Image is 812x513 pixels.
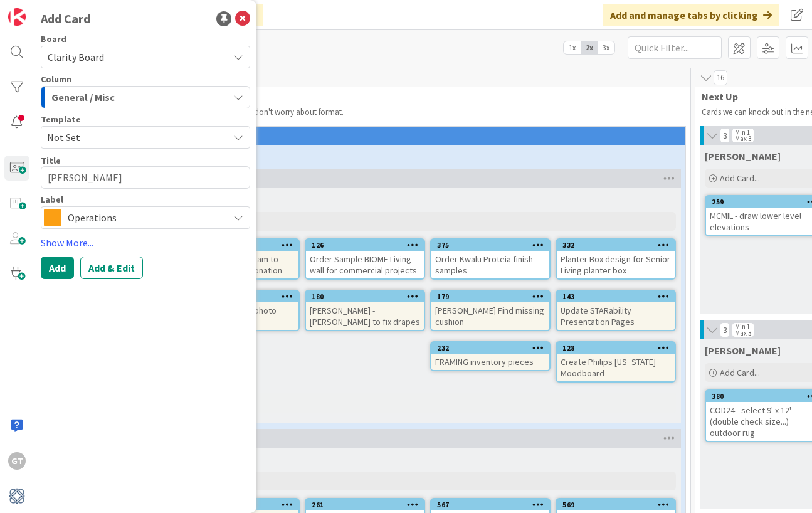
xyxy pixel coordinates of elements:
[557,251,675,278] div: Planter Box design for Senior Living planter box
[720,367,760,378] span: Add Card...
[312,292,424,301] div: 180
[557,354,675,381] div: Create Philips [US_STATE] Moodboard
[41,235,250,250] a: Show More...
[80,256,143,279] button: Add & Edit
[735,330,751,336] div: Max 3
[557,291,675,302] div: 143
[306,251,424,278] div: Order Sample BIOME Living wall for commercial projects
[46,107,684,117] p: Capture upcoming work as it comes to mind and put it here - don't worry about format.
[41,256,74,279] button: Add
[312,500,424,509] div: 261
[41,195,63,204] span: Label
[430,341,551,371] a: 232FRAMING inventory pieces
[54,393,676,413] a: Show Less (7)
[431,354,549,370] div: FRAMING inventory pieces
[562,344,675,352] div: 128
[48,51,104,63] span: Clarity Board
[556,341,676,383] a: 128Create Philips [US_STATE] Moodboard
[431,302,549,330] div: [PERSON_NAME] Find missing cushion
[562,500,675,509] div: 569
[8,452,26,470] div: GT
[603,4,779,26] div: Add and manage tabs by clicking
[51,149,670,161] span: Design
[735,135,751,142] div: Max 3
[437,500,549,509] div: 567
[598,41,614,54] span: 3x
[437,241,549,250] div: 375
[431,342,549,354] div: 232
[41,9,90,28] div: Add Card
[562,241,675,250] div: 332
[628,36,722,59] input: Quick Filter...
[735,129,750,135] div: Min 1
[41,75,71,83] span: Column
[557,302,675,330] div: Update STARability Presentation Pages
[306,302,424,330] div: [PERSON_NAME] - [PERSON_NAME] to fix drapes
[557,342,675,381] div: 128Create Philips [US_STATE] Moodboard
[557,342,675,354] div: 128
[557,240,675,251] div: 332
[431,499,549,510] div: 567
[430,238,551,280] a: 375Order Kwalu Proteia finish samples
[562,292,675,301] div: 143
[714,70,727,85] span: 16
[735,324,750,330] div: Min 1
[564,41,581,54] span: 1x
[41,86,250,108] button: General / Misc
[51,89,115,105] span: General / Misc
[705,344,781,357] span: Lisa T.
[556,238,676,280] a: 332Planter Box design for Senior Living planter box
[437,292,549,301] div: 179
[41,166,250,189] textarea: [PERSON_NAME]
[431,251,549,278] div: Order Kwalu Proteia finish samples
[41,34,66,43] span: Board
[431,291,549,302] div: 179
[556,290,676,331] a: 143Update STARability Presentation Pages
[557,291,675,330] div: 143Update STARability Presentation Pages
[557,499,675,510] div: 569
[581,41,598,54] span: 2x
[305,238,425,280] a: 126Order Sample BIOME Living wall for commercial projects
[306,240,424,278] div: 126Order Sample BIOME Living wall for commercial projects
[720,322,730,337] span: 3
[557,240,675,278] div: 332Planter Box design for Senior Living planter box
[68,209,222,226] span: Operations
[431,342,549,370] div: 232FRAMING inventory pieces
[8,487,26,505] img: avatar
[306,291,424,330] div: 180[PERSON_NAME] - [PERSON_NAME] to fix drapes
[437,344,549,352] div: 232
[47,129,219,145] span: Not Set
[46,90,675,103] span: Choices
[720,172,760,184] span: Add Card...
[431,240,549,251] div: 375
[431,240,549,278] div: 375Order Kwalu Proteia finish samples
[8,8,26,26] img: Visit kanbanzone.com
[306,240,424,251] div: 126
[705,150,781,162] span: Gina
[306,291,424,302] div: 180
[431,291,549,330] div: 179[PERSON_NAME] Find missing cushion
[41,115,81,124] span: Template
[430,290,551,331] a: 179[PERSON_NAME] Find missing cushion
[305,290,425,331] a: 180[PERSON_NAME] - [PERSON_NAME] to fix drapes
[312,241,424,250] div: 126
[720,128,730,143] span: 3
[41,155,61,166] label: Title
[306,499,424,510] div: 261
